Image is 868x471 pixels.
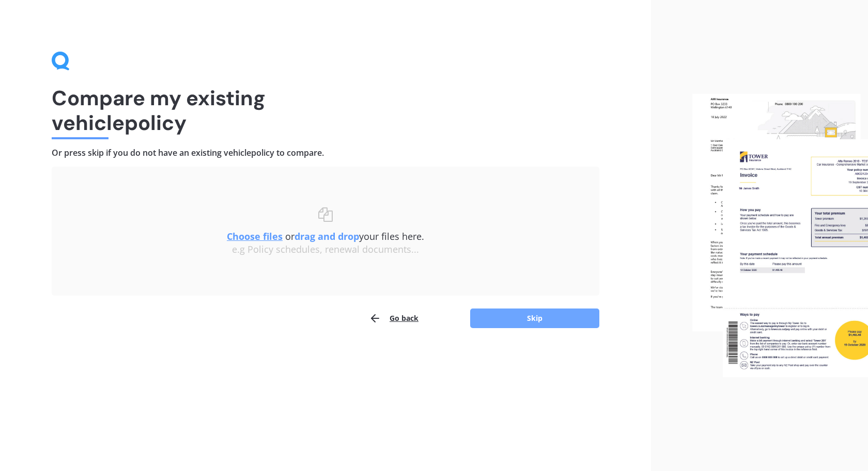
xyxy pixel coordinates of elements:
div: e.g Policy schedules, renewal documents... [72,244,579,255]
h1: Compare my existing vehicle policy [52,86,599,135]
span: or your files here. [227,230,424,242]
h4: Or press skip if you do not have an existing vehicle policy to compare. [52,148,599,158]
button: Go back [369,308,419,329]
img: files.webp [692,94,868,377]
u: Choose files [227,230,283,242]
b: drag and drop [295,230,359,242]
button: Skip [470,308,599,328]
